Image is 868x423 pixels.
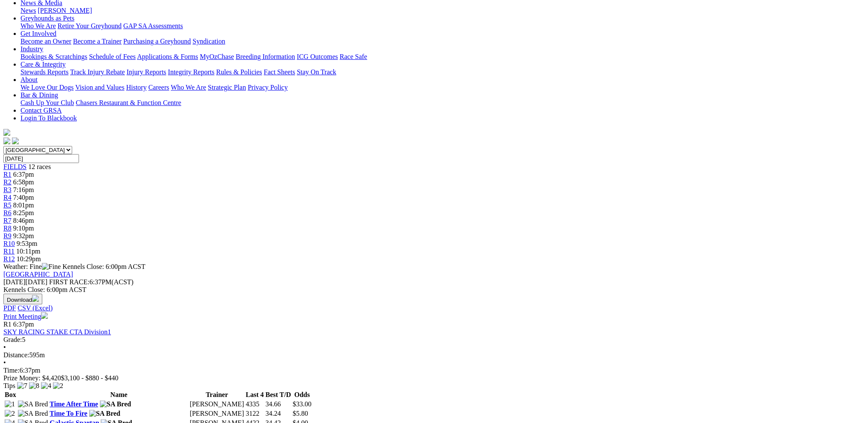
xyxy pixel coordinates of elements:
a: R1 [3,171,12,178]
td: [PERSON_NAME] [189,409,244,418]
img: printer.svg [41,312,48,319]
td: 3122 [245,409,264,418]
span: 6:37pm [13,171,34,178]
span: Box [5,391,16,398]
img: Fine [42,263,61,271]
a: Stewards Reports [20,68,68,76]
a: News [20,7,36,14]
img: download.svg [32,295,39,302]
span: Time: [3,367,20,374]
a: Chasers Restaurant & Function Centre [76,99,181,106]
span: R9 [3,232,12,239]
th: Last 4 [245,391,264,399]
a: Greyhounds as Pets [20,15,74,22]
th: Name [49,391,188,399]
td: 34.24 [265,409,292,418]
a: R10 [3,240,15,247]
a: Login To Blackbook [20,114,77,122]
th: Odds [292,391,312,399]
a: Stay On Track [297,68,336,76]
span: $3,100 - $880 - $440 [61,374,119,382]
img: SA Bred [18,400,48,408]
a: R3 [3,186,12,193]
span: 7:40pm [13,194,34,201]
a: Time To Fire [50,410,87,417]
a: R12 [3,255,15,263]
button: Download [3,294,42,304]
img: facebook.svg [3,137,10,144]
span: $5.80 [292,410,308,417]
span: 9:10pm [13,225,34,232]
img: 2 [5,410,15,417]
a: Strategic Plan [208,84,246,91]
a: GAP SA Assessments [123,22,183,29]
span: Weather: Fine [3,263,62,270]
span: 8:25pm [13,209,34,216]
div: 6:37pm [3,367,865,374]
img: SA Bred [18,410,48,417]
a: Track Injury Rebate [70,68,125,76]
div: Get Involved [20,38,865,45]
span: 6:58pm [13,178,34,186]
a: [GEOGRAPHIC_DATA] [3,271,73,278]
img: 8 [29,382,39,390]
a: R11 [3,248,15,255]
div: Prize Money: $4,420 [3,374,865,382]
th: Best T/D [265,391,292,399]
a: R8 [3,225,12,232]
img: twitter.svg [12,137,19,144]
div: News & Media [20,7,865,15]
span: 6:37pm [13,321,34,328]
a: Time After Time [50,400,98,408]
a: R7 [3,217,12,224]
a: Fact Sheets [264,68,295,76]
img: SA Bred [100,400,131,408]
span: R4 [3,194,12,201]
img: 2 [53,382,63,390]
span: 12 races [28,163,51,170]
div: 5 [3,336,865,344]
a: MyOzChase [200,53,234,60]
span: 8:01pm [13,201,34,209]
th: Trainer [189,391,244,399]
a: FIELDS [3,163,26,170]
span: • [3,359,6,366]
a: Contact GRSA [20,107,61,114]
span: [DATE] [3,278,47,286]
a: Cash Up Your Club [20,99,74,106]
span: 6:37PM(ACST) [49,278,134,286]
a: Get Involved [20,30,56,37]
a: PDF [3,304,16,312]
a: Applications & Forms [137,53,198,60]
span: [DATE] [3,278,26,286]
span: 8:46pm [13,217,34,224]
span: 9:32pm [13,232,34,239]
div: Kennels Close: 6:00pm ACST [3,286,865,294]
span: R5 [3,201,12,209]
td: [PERSON_NAME] [189,400,244,408]
img: SA Bred [89,410,120,417]
span: Tips [3,382,15,389]
a: Rules & Policies [216,68,262,76]
div: Care & Integrity [20,68,865,76]
a: Retire Your Greyhound [58,22,122,29]
img: 7 [17,382,27,390]
a: Industry [20,45,43,53]
span: FIRST RACE: [49,278,89,286]
span: 10:11pm [16,248,40,255]
a: Race Safe [339,53,367,60]
a: SKY RACING STAKE CTA Division1 [3,328,111,335]
div: Download [3,304,865,312]
a: Careers [148,84,169,91]
a: Injury Reports [126,68,166,76]
img: logo-grsa-white.png [3,129,10,136]
td: 34.66 [265,400,292,408]
a: Vision and Values [75,84,124,91]
span: 9:53pm [17,240,38,247]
